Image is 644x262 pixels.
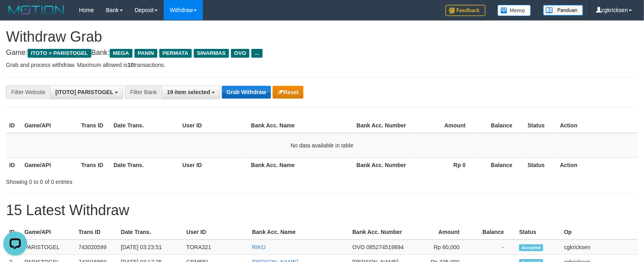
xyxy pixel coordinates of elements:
button: Reset [273,86,303,99]
th: Date Trans. [110,157,179,172]
th: Bank Acc. Number [349,225,407,240]
img: Button%20Memo.svg [498,5,531,16]
p: Grab and process withdraw. Maximum allowed is transactions. [6,61,638,69]
span: PANIN [134,49,157,58]
th: ID [6,157,21,172]
th: Action [557,118,638,133]
td: TORA321 [183,240,249,255]
th: Amount [407,225,471,240]
div: Filter Bank [125,85,162,99]
th: Action [557,157,638,172]
span: [ITOTO] PARISTOGEL [55,89,113,95]
td: - [471,240,516,255]
div: Showing 0 to 0 of 0 entries [6,175,262,186]
th: Trans ID [78,118,110,133]
th: Bank Acc. Name [248,157,353,172]
th: Amount [410,118,478,133]
th: Balance [471,225,516,240]
div: Filter Website [6,85,50,99]
button: Grab Withdraw [222,86,271,99]
td: [DATE] 03:23:51 [118,240,183,255]
th: Date Trans. [110,118,179,133]
span: PERMATA [159,49,192,58]
button: [ITOTO] PARISTOGEL [50,85,123,99]
span: Copy 085274519894 to clipboard [366,244,403,250]
th: User ID [183,225,249,240]
th: User ID [179,157,248,172]
img: MOTION_logo.png [6,4,67,16]
th: Balance [477,118,524,133]
span: ITOTO > PARISTOGEL [28,49,91,58]
th: Game/API [21,118,78,133]
span: OVO [231,49,249,58]
h4: Game: Bank: [6,49,638,57]
td: 743020599 [75,240,118,255]
th: Trans ID [78,157,110,172]
span: OVO [352,244,365,250]
button: 19 item selected [162,85,220,99]
th: Bank Acc. Name [249,225,349,240]
th: Status [516,225,561,240]
td: Rp 60,000 [407,240,471,255]
h1: 15 Latest Withdraw [6,202,638,218]
a: RIKO [252,244,266,250]
strong: 10 [127,62,134,68]
span: 19 item selected [167,89,210,95]
th: ID [6,118,21,133]
span: SINARMAS [194,49,229,58]
h1: Withdraw Grab [6,29,638,45]
th: ID [6,225,21,240]
th: Status [524,118,557,133]
th: Status [524,157,557,172]
td: cgkricksen [561,240,638,255]
span: MEGA [110,49,132,58]
th: User ID [179,118,248,133]
th: Game/API [21,225,75,240]
span: ... [251,49,262,58]
th: Game/API [21,157,78,172]
th: Bank Acc. Number [353,157,410,172]
th: Date Trans. [118,225,183,240]
th: Op [561,225,638,240]
th: Bank Acc. Number [353,118,410,133]
img: Feedback.jpg [445,5,486,16]
th: Bank Acc. Name [248,118,353,133]
button: Open LiveChat chat widget [3,3,27,27]
td: PARISTOGEL [21,240,75,255]
th: Rp 0 [410,157,478,172]
img: panduan.png [543,5,583,16]
th: Balance [477,157,524,172]
td: No data available in table [6,133,638,158]
th: Trans ID [75,225,118,240]
span: Accepted [519,244,543,251]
